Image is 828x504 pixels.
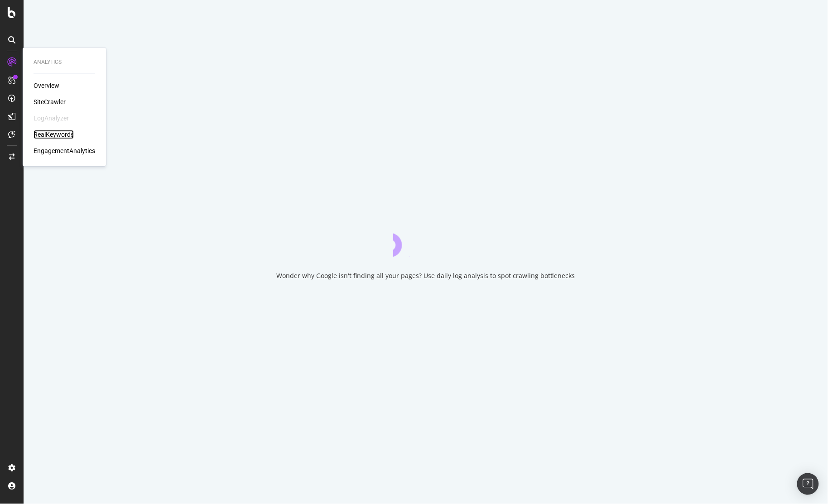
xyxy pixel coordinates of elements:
a: EngagementAnalytics [34,146,95,155]
div: animation [393,224,458,257]
div: Analytics [34,58,95,66]
a: SiteCrawler [34,97,66,106]
div: Open Intercom Messenger [797,473,819,495]
a: Overview [34,81,59,90]
a: RealKeywords [34,130,74,139]
div: LogAnalyzer [34,114,69,123]
div: Wonder why Google isn't finding all your pages? Use daily log analysis to spot crawling bottlenecks [276,271,575,280]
